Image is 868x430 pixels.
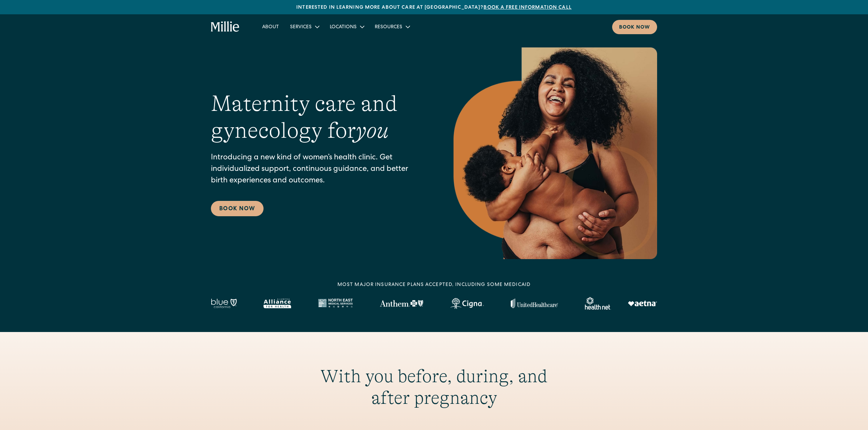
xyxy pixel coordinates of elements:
[300,365,568,409] h2: With you before, during, and after pregnancy
[330,24,357,31] div: Locations
[585,297,611,310] img: Healthnet logo
[211,201,264,216] a: Book Now
[337,281,531,289] div: MOST MAJOR INSURANCE PLANS ACCEPTED, INCLUDING some MEDICAID
[211,152,426,187] p: Introducing a new kind of women’s health clinic. Get individualized support, continuous guidance,...
[211,90,426,144] h1: Maternity care and gynecology for
[264,299,291,308] img: Alameda Alliance logo
[290,24,312,31] div: Services
[612,20,657,34] a: Book now
[257,21,284,32] a: About
[211,21,240,32] a: home
[356,118,389,143] em: you
[454,47,657,259] img: Smiling mother with her baby in arms, celebrating body positivity and the nurturing bond of postp...
[511,299,558,308] img: United Healthcare logo
[369,21,415,32] div: Resources
[619,24,650,31] div: Book now
[450,298,484,309] img: Cigna logo
[484,5,571,10] a: Book a free information call
[211,299,237,308] img: Blue California logo
[375,24,402,31] div: Resources
[318,299,353,308] img: North East Medical Services logo
[324,21,369,32] div: Locations
[628,301,657,306] img: Aetna logo
[380,300,423,307] img: Anthem Logo
[284,21,324,32] div: Services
